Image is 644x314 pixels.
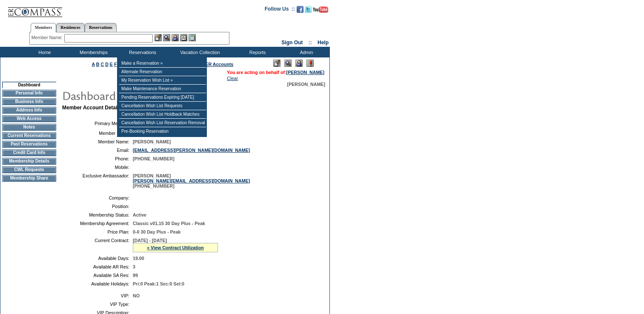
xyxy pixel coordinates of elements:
[114,62,117,67] a: F
[66,264,129,269] td: Available AR Res:
[297,6,303,13] img: Become our fan on Facebook
[66,165,129,170] td: Mobile:
[305,6,312,13] img: Follow us on Twitter
[2,82,56,88] td: Dashboard
[100,62,104,67] a: C
[66,221,129,226] td: Membership Agreement:
[85,23,117,32] a: Reservations
[66,293,129,298] td: VIP:
[265,5,295,15] td: Follow Us ::
[133,238,167,243] span: [DATE] - [DATE]
[313,6,328,13] img: Subscribe to our YouTube Channel
[96,62,100,67] a: B
[133,173,250,188] span: [PERSON_NAME] [PHONE_NUMBER]
[92,62,95,67] a: A
[66,238,129,252] td: Current Contract:
[133,281,184,286] span: Pri:0 Peak:1 Sec:0 Sel:0
[297,9,303,14] a: Become our fan on Facebook
[119,127,206,135] td: Pre-Booking Reservation
[133,256,144,261] span: 19.00
[305,9,312,14] a: Follow us on Twitter
[133,293,140,298] span: NO
[281,47,330,57] td: Admin
[133,229,181,234] span: 0-0 30 Day Plus - Peak
[205,62,233,67] a: ER Accounts
[62,105,122,111] b: Member Account Details
[19,47,68,57] td: Home
[133,273,138,278] span: 99
[281,40,303,46] a: Sign Out
[133,156,175,161] span: [PHONE_NUMBER]
[66,212,129,217] td: Membership Status:
[309,40,312,46] span: ::
[119,59,206,68] td: Make a Reservation »
[105,62,109,67] a: D
[2,107,56,114] td: Address Info
[2,132,56,139] td: Current Reservations
[284,60,292,67] img: View Mode
[2,98,56,105] td: Business Info
[273,60,280,67] img: Edit Mode
[2,158,56,165] td: Membership Details
[2,166,56,173] td: CWL Requests
[313,9,328,14] a: Subscribe to our YouTube Channel
[295,60,303,67] img: Impersonate
[232,47,281,57] td: Reports
[66,302,129,307] td: VIP Type:
[66,281,129,286] td: Available Holidays:
[2,124,56,131] td: Notes
[66,229,129,234] td: Price Plan:
[66,195,129,200] td: Company:
[66,256,129,261] td: Available Days:
[31,34,64,41] div: Member Name:
[133,264,135,269] span: 3
[2,149,56,156] td: Credit Card Info
[119,85,206,93] td: Make Maintenance Reservation
[286,70,324,75] a: [PERSON_NAME]
[2,175,56,182] td: Membership Share
[2,115,56,122] td: Web Access
[227,76,238,81] a: Clear
[133,221,205,226] span: Classic v01.15 30 Day Plus - Peak
[2,141,56,148] td: Past Reservations
[66,156,129,161] td: Phone:
[66,273,129,278] td: Available SA Res:
[56,23,85,32] a: Residences
[66,173,129,188] td: Exclusive Ambassador:
[117,47,166,57] td: Reservations
[66,139,129,144] td: Member Name:
[163,34,170,41] img: View
[66,148,129,153] td: Email:
[133,148,250,153] a: [EMAIL_ADDRESS][PERSON_NAME][DOMAIN_NAME]
[166,47,232,57] td: Vacation Collection
[133,178,250,183] a: [PERSON_NAME][EMAIL_ADDRESS][DOMAIN_NAME]
[119,68,206,76] td: Alternate Reservation
[119,93,206,102] td: Pending Reservations Expiring [DATE]
[155,34,162,41] img: b_edit.gif
[306,60,314,67] img: Log Concern/Member Elevation
[180,34,187,41] img: Reservations
[119,119,206,127] td: Cancellation Wish List Reservation Removal
[66,204,129,209] td: Position:
[2,90,56,97] td: Personal Info
[119,76,206,85] td: My Reservation Wish List »
[172,34,179,41] img: Impersonate
[147,245,204,250] a: » View Contract Utilization
[66,119,129,127] td: Primary Member:
[62,87,232,104] img: pgTtlDashboard.gif
[287,82,325,87] span: [PERSON_NAME]
[68,47,117,57] td: Memberships
[318,40,329,46] a: Help
[133,212,146,217] span: Active
[227,70,324,75] span: You are acting on behalf of:
[189,34,196,41] img: b_calculator.gif
[119,110,206,119] td: Cancellation Wish List Holdback Matches
[66,131,129,136] td: Member Since:
[133,139,171,144] span: [PERSON_NAME]
[110,62,113,67] a: E
[31,23,57,32] a: Members
[119,102,206,110] td: Cancellation Wish List Requests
